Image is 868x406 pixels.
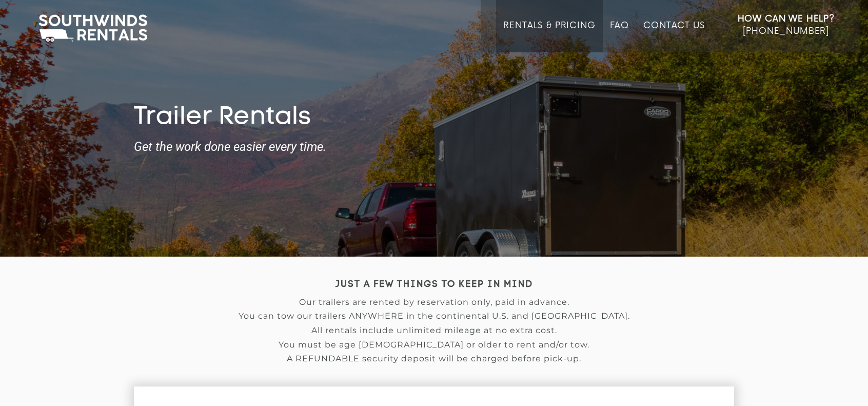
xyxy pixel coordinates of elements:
[503,21,595,52] a: Rentals & Pricing
[643,21,704,52] a: Contact Us
[738,13,835,45] a: How Can We Help? [PHONE_NUMBER]
[134,312,734,321] p: You can tow our trailers ANYWHERE in the continental U.S. and [GEOGRAPHIC_DATA].
[134,298,734,307] p: Our trailers are rented by reservation only, paid in advance.
[134,103,734,133] h1: Trailer Rentals
[33,12,152,44] img: Southwinds Rentals Logo
[134,340,734,350] p: You must be age [DEMOGRAPHIC_DATA] or older to rent and/or tow.
[336,280,533,289] strong: JUST A FEW THINGS TO KEEP IN MIND
[743,26,829,36] span: [PHONE_NUMBER]
[134,354,734,363] p: A REFUNDABLE security deposit will be charged before pick-up.
[738,14,835,24] strong: How Can We Help?
[134,140,734,153] strong: Get the work done easier every time.
[134,326,734,335] p: All rentals include unlimited mileage at no extra cost.
[610,21,629,52] a: FAQ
